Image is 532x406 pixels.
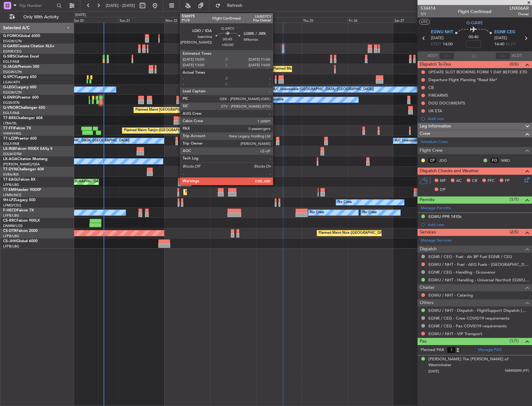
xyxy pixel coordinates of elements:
span: (0/6) [510,61,519,67]
div: A/C Unavailable [GEOGRAPHIC_DATA] ([GEOGRAPHIC_DATA]) [29,136,130,145]
label: Planned PAX [421,347,444,353]
div: A/C Unavailable [GEOGRAPHIC_DATA] ([GEOGRAPHIC_DATA]) [395,136,496,145]
span: ETOT [431,41,441,48]
a: LTBA/ISL [3,121,17,126]
a: EGGW/LTN [3,90,22,95]
a: T7-BREChallenger 604 [3,116,43,120]
span: CS-DTR [3,229,16,233]
a: EGLF/FAB [3,141,19,146]
span: G-FOMO [3,34,19,38]
span: CR [472,178,477,184]
span: ATOT [427,53,438,59]
span: [DATE] [431,35,444,41]
a: EGNR / CEG - Handling - Grosvenor [428,270,496,275]
div: [PERSON_NAME] The [PERSON_NAME] of Westminster [428,356,529,368]
a: Manage Permits [421,205,451,211]
span: T7-BRE [3,116,16,120]
a: G-VNORChallenger 650 [3,106,45,110]
a: EGWU / NHT - Catering [428,293,473,298]
span: Only With Activity [16,15,66,19]
span: 00:40 [469,34,478,40]
div: Tue 23 [210,17,256,23]
div: Planned Maint [GEOGRAPHIC_DATA] ([GEOGRAPHIC_DATA]) [273,64,371,74]
div: Sun 21 [119,17,164,23]
div: Thu 25 [302,17,348,23]
span: G-JAGA [3,65,17,69]
span: 14:40 [494,41,504,48]
span: T7-FFI [3,127,14,130]
a: LFPB/LBG [3,182,19,187]
a: LX-INBFalcon 900EX EASy II [3,147,52,151]
a: T7-EAGLFalcon 8X [3,178,35,182]
a: LGAV/ATH [3,80,20,85]
div: No Crew [310,208,324,217]
button: Refresh [212,1,250,11]
div: Wed 24 [256,17,302,23]
span: Owner [510,12,529,17]
span: CS-RRC [3,219,16,223]
a: EGLF/FAB [3,111,19,115]
a: EGWU / NHT - Fuel - AEG Fuels - [GEOGRAPHIC_DATA] / [GEOGRAPHIC_DATA] [428,262,529,267]
div: Planned Maint [GEOGRAPHIC_DATA] [185,187,245,197]
div: A/C Unavailable [258,95,283,104]
span: G-ENRG [3,96,18,99]
span: 534414 [421,5,436,12]
a: G-FOMOGlobal 6000 [3,34,40,38]
div: FO [489,157,500,164]
a: EGWU / NHT - Dispatch - FlightSupport Dispatch [GEOGRAPHIC_DATA] [428,308,529,313]
span: AC [456,178,462,184]
span: CS-JHH [3,239,16,243]
span: LX-AOA [3,157,17,161]
input: --:-- [439,52,454,60]
span: MF [440,178,446,184]
a: Schedule Crew [421,139,448,145]
div: Add new [428,222,529,227]
span: LNX06AR [510,5,529,12]
div: No Crew [338,198,352,207]
a: EGSS/STN [3,100,20,105]
span: 9H-LPZ [3,198,16,202]
a: EGNR / CEG - Pax COVID19 requirements [428,323,507,329]
span: G-GARE [466,20,483,26]
span: (1/1) [510,338,519,344]
a: G-LEGCLegacy 600 [3,85,36,89]
span: G-GARE [3,44,17,48]
a: LX-AOACitation Mustang [3,157,48,161]
a: 9H-LPZLegacy 500 [3,198,35,202]
div: Planned Maint [GEOGRAPHIC_DATA] ([GEOGRAPHIC_DATA]) [135,105,233,115]
a: LFMN/NCE [3,193,21,197]
a: LFPB/LBG [3,234,19,238]
div: [DATE] [75,12,86,18]
div: UPDATE SLOT BOOKING FORM 1 DAY BEFORE ETD [428,69,527,75]
div: Planned Maint Tianjin ([GEOGRAPHIC_DATA]) [124,126,196,135]
a: Manage Services [421,238,452,244]
span: G-LEGC [3,85,16,89]
div: Planned Maint Nice ([GEOGRAPHIC_DATA]) [319,228,388,238]
div: Flight Confirmed [458,8,492,15]
div: EGWU PPR 1410z [428,214,461,219]
a: VHHH/HKG [3,131,21,136]
span: FP [505,178,510,184]
a: CS-JHHGlobal 6000 [3,239,38,243]
a: MBD [501,158,515,163]
span: T7-LZZI [3,137,16,141]
a: Manage PAX [478,347,502,353]
a: EDLW/DTM [3,152,21,156]
span: (2/5) [510,229,519,235]
span: 544950095 (PP) [505,368,529,374]
span: Dispatch Checks and Weather [420,168,479,175]
span: [DATE] [494,35,507,41]
a: G-SPCYLegacy 650 [3,75,36,79]
span: [DATE] - [DATE] [106,3,135,8]
span: Dispatch [420,246,437,253]
button: Only With Activity [7,12,68,22]
a: G-SIRSCitation Excel [3,55,39,58]
a: EGLF/FAB [3,59,19,64]
a: G-ENRGPraetor 600 [3,96,39,99]
a: EGGW/LTN [3,70,22,74]
a: LFMD/CEQ [3,203,21,208]
a: T7-LZZIPraetor 600 [3,137,37,141]
span: DP [440,187,446,193]
span: Services [420,229,436,236]
a: CS-DTRFalcon 2000 [3,229,38,233]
